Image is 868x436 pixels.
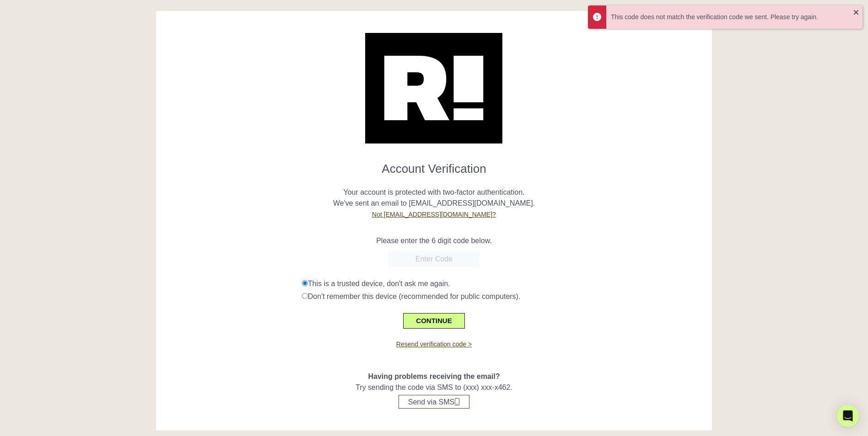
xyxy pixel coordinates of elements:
[302,278,705,289] div: This is a trusted device, don't ask me again.
[396,340,472,348] a: Resend verification code >
[372,211,496,218] a: Not [EMAIL_ADDRESS][DOMAIN_NAME]?
[163,154,705,176] h1: Account Verification
[611,12,853,22] div: This code does not match the verification code we sent. Please try again.
[399,395,469,409] button: Send via SMS
[365,33,502,144] img: Retention.com
[163,235,705,246] p: Please enter the 6 digit code below.
[302,291,705,302] div: Don't remember this device (recommended for public computers).
[388,251,480,267] input: Enter Code
[163,176,705,220] p: Your account is protected with two-factor authentication. We've sent an email to [EMAIL_ADDRESS][...
[403,313,464,329] button: CONTINUE
[368,372,500,380] span: Having problems receiving the email?
[837,405,859,427] div: Open Intercom Messenger
[163,349,705,409] div: Try sending the code via SMS to (xxx) xxx-x462.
